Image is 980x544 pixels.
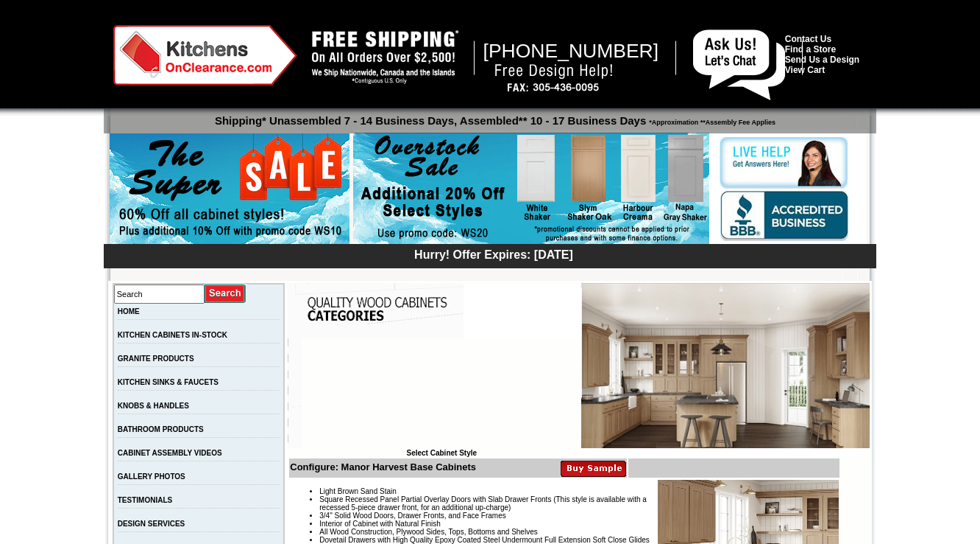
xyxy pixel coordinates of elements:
[319,495,647,512] span: Square Recessed Panel Partial Overlay Doors with Slab Drawer Fronts (This style is available with...
[118,355,194,363] a: GRANITE PRODUCTS
[118,472,185,481] a: GALLERY PHOTOS
[290,461,476,472] b: Configure: Manor Harvest Base Cabinets
[646,115,775,126] span: *Approximation **Assembly Fee Applies
[785,65,825,75] a: View Cart
[111,108,876,127] p: Shipping* Unassembled 7 - 14 Business Days, Assembled** 10 - 17 Business Days
[406,449,477,457] b: Select Cabinet Style
[785,55,859,65] a: Send Us a Design
[785,44,836,55] a: Find a Store
[319,528,537,536] span: All Wood Construction, Plywood Sides, Tops, Bottoms and Shelves
[113,25,297,86] img: Kitchens on Clearance Logo
[319,520,441,528] span: Interior of Cabinet with Natural Finish
[302,338,581,449] iframe: Browser incompatible
[118,307,140,315] a: HOME
[205,284,246,304] input: Submit
[319,512,505,520] span: 3/4" Solid Wood Doors, Drawer Fronts, and Face Frames
[111,246,876,262] div: Hurry! Offer Expires: [DATE]
[118,402,189,410] a: KNOBS & HANDLES
[118,378,219,386] a: KITCHEN SINKS & FAUCETS
[118,425,204,433] a: BATHROOM PRODUCTS
[319,536,650,544] span: Dovetail Drawers with High Quality Epoxy Coated Steel Undermount Full Extension Soft Close Glides
[785,34,831,44] a: Contact Us
[483,40,659,62] span: [PHONE_NUMBER]
[118,520,185,528] a: DESIGN SERVICES
[118,449,222,457] a: CABINET ASSEMBLY VIDEOS
[581,283,870,448] img: Manor Harvest
[118,496,172,504] a: TESTIMONIALS
[118,331,227,339] a: KITCHEN CABINETS IN-STOCK
[319,487,397,495] span: Light Brown Sand Stain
